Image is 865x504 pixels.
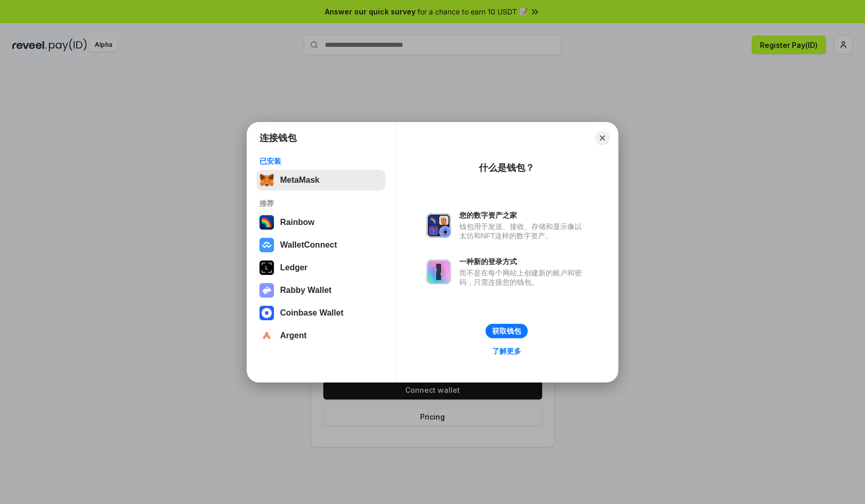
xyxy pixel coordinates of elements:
[459,257,587,266] div: 一种新的登录方式
[459,268,587,287] div: 而不是在每个网站上创建新的账户和密码，只需连接您的钱包。
[259,199,383,208] div: 推荐
[280,331,307,340] div: Argent
[256,280,386,301] button: Rabby Wallet
[280,218,315,227] div: Rainbow
[259,260,274,275] img: svg+xml,%3Csvg%20xmlns%3D%22http%3A%2F%2Fwww.w3.org%2F2000%2Fsvg%22%20width%3D%2228%22%20height%3...
[259,173,274,187] img: svg+xml,%3Csvg%20fill%3D%22none%22%20height%3D%2233%22%20viewBox%3D%220%200%2035%2033%22%20width%...
[256,303,386,323] button: Coinbase Wallet
[492,326,521,336] div: 获取钱包
[492,346,521,356] div: 了解更多
[256,170,386,190] button: MetaMask
[459,222,587,240] div: 钱包用于发送、接收、存储和显示像以太坊和NFT这样的数字资产。
[479,162,534,174] div: 什么是钱包？
[259,283,274,298] img: svg+xml,%3Csvg%20xmlns%3D%22http%3A%2F%2Fwww.w3.org%2F2000%2Fsvg%22%20fill%3D%22none%22%20viewBox...
[459,211,587,220] div: 您的数字资产之家
[486,344,527,358] a: 了解更多
[259,132,297,144] h1: 连接钱包
[259,306,274,320] img: svg+xml,%3Csvg%20width%3D%2228%22%20height%3D%2228%22%20viewBox%3D%220%200%2028%2028%22%20fill%3D...
[486,324,528,338] button: 获取钱包
[426,259,451,284] img: svg+xml,%3Csvg%20xmlns%3D%22http%3A%2F%2Fwww.w3.org%2F2000%2Fsvg%22%20fill%3D%22none%22%20viewBox...
[256,235,386,255] button: WalletConnect
[426,213,451,238] img: svg+xml,%3Csvg%20xmlns%3D%22http%3A%2F%2Fwww.w3.org%2F2000%2Fsvg%22%20fill%3D%22none%22%20viewBox...
[280,308,343,318] div: Coinbase Wallet
[259,157,383,166] div: 已安装
[280,240,337,250] div: WalletConnect
[595,131,610,145] button: Close
[256,325,386,346] button: Argent
[259,238,274,252] img: svg+xml,%3Csvg%20width%3D%2228%22%20height%3D%2228%22%20viewBox%3D%220%200%2028%2028%22%20fill%3D...
[256,257,386,278] button: Ledger
[280,263,307,272] div: Ledger
[280,286,332,295] div: Rabby Wallet
[259,328,274,343] img: svg+xml,%3Csvg%20width%3D%2228%22%20height%3D%2228%22%20viewBox%3D%220%200%2028%2028%22%20fill%3D...
[256,212,386,233] button: Rainbow
[259,215,274,230] img: svg+xml,%3Csvg%20width%3D%22120%22%20height%3D%22120%22%20viewBox%3D%220%200%20120%20120%22%20fil...
[280,176,319,185] div: MetaMask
